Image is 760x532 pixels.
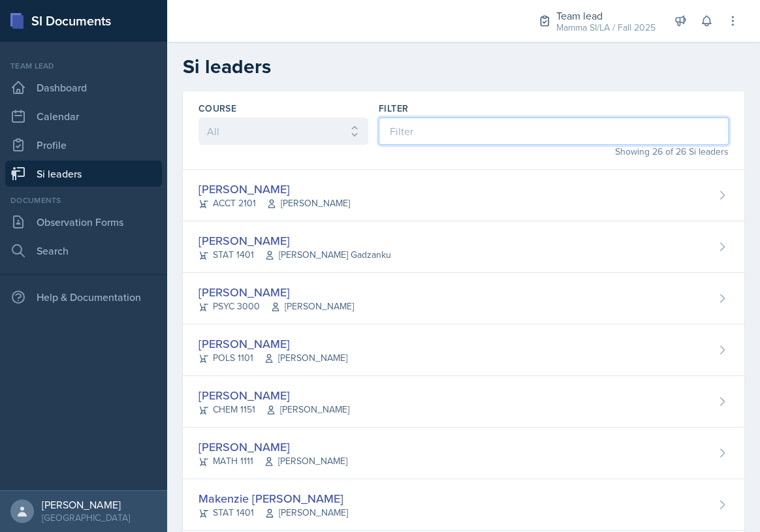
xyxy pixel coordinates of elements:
a: [PERSON_NAME] MATH 1111[PERSON_NAME] [183,428,744,479]
span: [PERSON_NAME] [264,454,347,468]
a: [PERSON_NAME] PSYC 3000[PERSON_NAME] [183,273,744,324]
label: Filter [379,102,408,115]
label: Course [198,102,236,115]
a: [PERSON_NAME] POLS 1101[PERSON_NAME] [183,324,744,376]
div: MATH 1111 [198,454,347,468]
span: [PERSON_NAME] [266,403,349,416]
a: Search [5,238,162,264]
a: Calendar [5,103,162,129]
div: [PERSON_NAME] [198,386,349,404]
a: Makenzie [PERSON_NAME] STAT 1401[PERSON_NAME] [183,479,744,531]
input: Filter [379,117,729,145]
div: Documents [5,195,162,206]
div: POLS 1101 [198,351,347,365]
div: Mamma SI/LA / Fall 2025 [556,21,656,35]
h2: Si leaders [183,55,744,78]
div: Showing 26 of 26 Si leaders [379,145,729,159]
span: [PERSON_NAME] [264,351,347,365]
div: STAT 1401 [198,248,391,262]
div: ACCT 2101 [198,196,350,210]
a: [PERSON_NAME] CHEM 1151[PERSON_NAME] [183,376,744,428]
div: [PERSON_NAME] [198,232,391,249]
div: STAT 1401 [198,506,348,520]
div: Team lead [5,60,162,72]
div: Team lead [556,8,656,23]
span: [PERSON_NAME] Gadzanku [264,248,391,262]
div: Help & Documentation [5,284,162,310]
a: [PERSON_NAME] STAT 1401[PERSON_NAME] Gadzanku [183,221,744,273]
div: [PERSON_NAME] [198,180,350,198]
a: [PERSON_NAME] ACCT 2101[PERSON_NAME] [183,170,744,221]
div: [GEOGRAPHIC_DATA] [42,511,130,524]
a: Profile [5,132,162,158]
a: Si leaders [5,161,162,187]
span: [PERSON_NAME] [266,196,350,210]
div: [PERSON_NAME] [198,438,347,456]
div: Makenzie [PERSON_NAME] [198,490,348,507]
span: [PERSON_NAME] [270,300,354,313]
span: [PERSON_NAME] [264,506,348,520]
div: [PERSON_NAME] [198,335,347,352]
a: Observation Forms [5,209,162,235]
div: PSYC 3000 [198,300,354,313]
div: [PERSON_NAME] [42,498,130,511]
a: Dashboard [5,74,162,101]
div: [PERSON_NAME] [198,283,354,301]
div: CHEM 1151 [198,403,349,416]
